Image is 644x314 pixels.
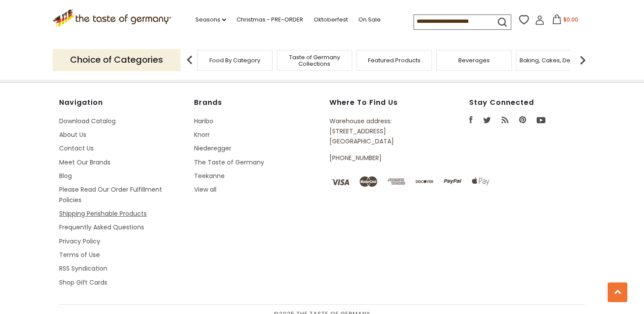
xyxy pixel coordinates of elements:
[469,98,585,107] h4: Stay Connected
[563,16,578,23] span: $0.00
[194,185,216,194] a: View all
[181,51,198,69] img: previous arrow
[59,130,86,139] a: About Us
[237,15,303,25] a: Christmas - PRE-ORDER
[574,51,591,69] img: next arrow
[59,264,107,273] a: RSS Syndication
[59,237,100,246] a: Privacy Policy
[59,223,144,232] a: Frequently Asked Questions
[209,57,260,64] a: Food By Category
[59,278,107,287] a: Shop Gift Cards
[546,14,584,28] button: $0.00
[194,158,264,167] a: The Taste of Germany
[329,116,429,147] p: Warehouse address: [STREET_ADDRESS] [GEOGRAPHIC_DATA]
[195,15,226,25] a: Seasons
[59,250,100,259] a: Terms of Use
[59,158,110,167] a: Meet Our Brands
[53,49,180,71] p: Choice of Categories
[59,171,72,180] a: Blog
[59,185,162,204] a: Please Read Our Order Fulfillment Policies
[59,144,94,153] a: Contact Us
[358,15,381,25] a: On Sale
[520,57,587,64] a: Baking, Cakes, Desserts
[194,171,225,180] a: Teekanne
[280,54,350,67] a: Taste of Germany Collections
[194,117,213,125] a: Haribo
[368,57,421,64] a: Featured Products
[314,15,348,25] a: Oktoberfest
[194,130,210,139] a: Knorr
[329,153,429,163] p: [PHONE_NUMBER]
[59,98,185,107] h4: Navigation
[59,209,147,218] a: Shipping Perishable Products
[194,98,320,107] h4: Brands
[59,117,116,125] a: Download Catalog
[329,98,429,107] h4: Where to find us
[458,57,490,64] a: Beverages
[194,144,231,153] a: Niederegger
